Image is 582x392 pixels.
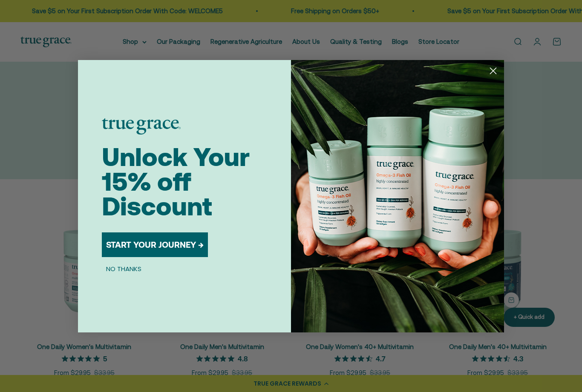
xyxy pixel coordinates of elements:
[102,142,250,221] span: Unlock Your 15% off Discount
[102,118,181,134] img: logo placeholder
[486,63,501,78] button: Close dialog
[291,60,504,332] img: 098727d5-50f8-4f9b-9554-844bb8da1403.jpeg
[102,232,208,257] button: START YOUR JOURNEY →
[102,264,146,274] button: NO THANKS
